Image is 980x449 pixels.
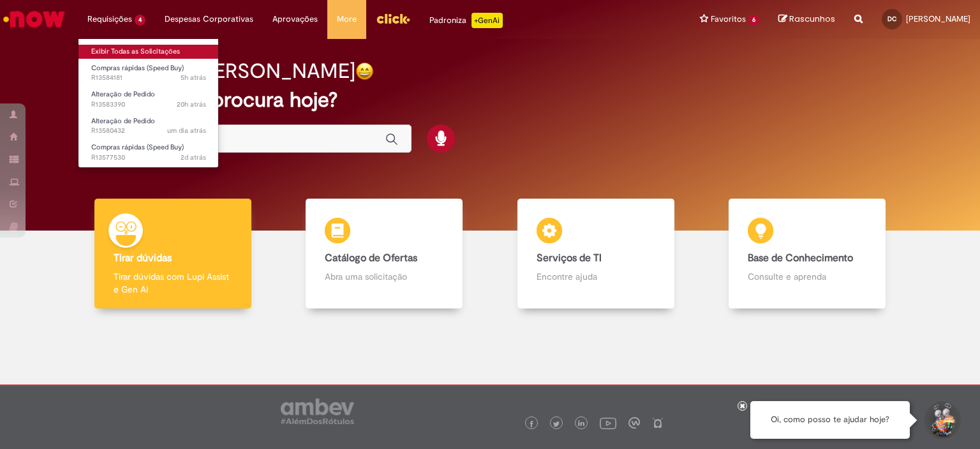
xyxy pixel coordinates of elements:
span: Requisições [87,13,132,26]
b: Tirar dúvidas [114,252,172,264]
a: Aberto R13577530 : Compras rápidas (Speed Buy) [78,141,219,164]
span: Alteração de Pedido [91,116,155,126]
a: Tirar dúvidas Tirar dúvidas com Lupi Assist e Gen Ai [67,199,279,309]
span: Compras rápidas (Speed Buy) [91,142,184,152]
a: Aberto R13580432 : Alteração de Pedido [78,114,219,138]
button: Iniciar Conversa de Suporte [923,401,961,439]
span: R13577530 [91,153,206,163]
span: R13584181 [91,73,206,83]
span: [PERSON_NAME] [906,13,970,24]
span: Aprovações [272,13,318,26]
img: logo_footer_twitter.png [553,421,560,427]
b: Catálogo de Ofertas [325,252,417,264]
img: ServiceNow [1,6,67,32]
span: 2d atrás [181,153,206,162]
ul: Requisições [78,38,219,168]
span: More [337,13,357,26]
span: 4 [135,15,145,26]
time: 30/09/2025 10:22:11 [167,126,206,135]
img: logo_footer_youtube.png [600,415,616,431]
span: DC [887,15,896,23]
span: Rascunhos [789,13,835,25]
span: Alteração de Pedido [91,89,155,99]
p: Consulte e aprenda [748,270,866,283]
p: Encontre ajuda [537,270,655,283]
a: Base de Conhecimento Consulte e aprenda [702,199,914,309]
h2: Boa tarde, [PERSON_NAME] [97,60,355,82]
time: 01/10/2025 08:39:45 [181,73,206,82]
span: Despesas Corporativas [165,13,253,26]
time: 29/09/2025 15:01:12 [181,153,206,162]
a: Catálogo de Ofertas Abra uma solicitação [279,199,491,309]
span: Compras rápidas (Speed Buy) [91,63,184,73]
time: 30/09/2025 17:47:58 [177,100,206,109]
p: +GenAi [471,13,503,28]
a: Exibir Todas as Solicitações [78,45,219,59]
span: R13583390 [91,100,206,110]
a: Rascunhos [778,13,835,26]
a: Aberto R13583390 : Alteração de Pedido [78,88,219,111]
img: logo_footer_linkedin.png [578,420,584,428]
p: Tirar dúvidas com Lupi Assist e Gen Ai [114,270,232,296]
span: Favoritos [711,13,746,26]
p: Abra uma solicitação [325,270,443,283]
div: Oi, como posso te ajudar hoje? [750,401,910,439]
img: logo_footer_ambev_rotulo_gray.png [281,399,354,424]
b: Serviços de TI [537,252,602,264]
a: Aberto R13584181 : Compras rápidas (Speed Buy) [78,61,219,85]
h2: O que você procura hoje? [97,89,884,111]
img: logo_footer_workplace.png [628,417,640,429]
img: logo_footer_naosei.png [652,417,664,429]
span: um dia atrás [167,126,206,135]
img: happy-face.png [355,62,374,80]
span: 20h atrás [177,100,206,109]
span: 6 [748,15,759,26]
div: Padroniza [429,13,503,28]
b: Base de Conhecimento [748,252,853,264]
img: click_logo_yellow_360x200.png [376,9,410,28]
span: 5h atrás [181,73,206,82]
img: logo_footer_facebook.png [528,421,535,427]
span: R13580432 [91,126,206,136]
a: Serviços de TI Encontre ajuda [490,199,702,309]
